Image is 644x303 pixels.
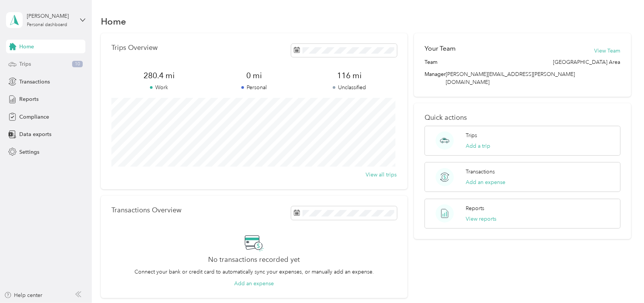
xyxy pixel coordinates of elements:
[366,171,397,179] button: View all trips
[207,70,302,81] span: 0 mi
[425,44,456,53] h2: Your Team
[134,268,374,276] p: Connect your bank or credit card to automatically sync your expenses, or manually add an expense.
[19,78,50,86] span: Transactions
[4,291,43,299] button: Help center
[27,23,67,27] div: Personal dashboard
[19,148,39,156] span: Settings
[234,280,274,288] button: Add an expense
[425,70,446,86] span: Manager
[595,47,621,55] button: View Team
[466,168,495,176] p: Transactions
[425,114,620,122] p: Quick actions
[111,44,158,52] p: Trips Overview
[446,71,575,85] span: [PERSON_NAME][EMAIL_ADDRESS][PERSON_NAME][DOMAIN_NAME]
[19,130,51,138] span: Data exports
[466,215,497,223] button: View reports
[19,60,31,68] span: Trips
[466,178,506,186] button: Add an expense
[466,131,477,139] p: Trips
[208,256,300,264] h2: No transactions recorded yet
[111,83,207,91] p: Work
[27,12,74,20] div: [PERSON_NAME]
[19,113,49,121] span: Compliance
[425,58,437,66] span: Team
[111,70,207,81] span: 280.4 mi
[101,17,126,25] h1: Home
[553,58,621,66] span: [GEOGRAPHIC_DATA] Area
[602,261,644,303] iframe: Everlance-gr Chat Button Frame
[19,95,39,103] span: Reports
[466,204,485,212] p: Reports
[19,43,34,51] span: Home
[72,61,83,68] span: 10
[111,206,181,214] p: Transactions Overview
[466,142,491,150] button: Add a trip
[302,70,397,81] span: 116 mi
[207,83,302,91] p: Personal
[302,83,397,91] p: Unclassified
